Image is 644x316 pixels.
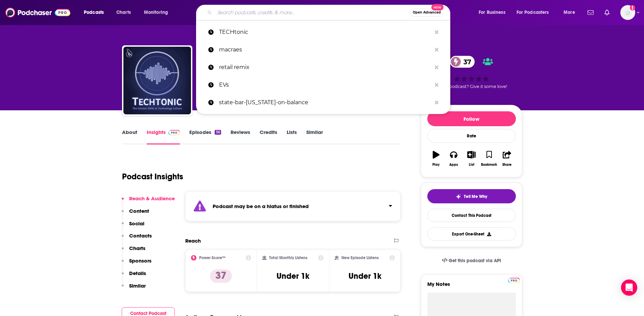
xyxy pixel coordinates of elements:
img: Podchaser Pro [168,130,180,135]
label: My Notes [427,281,516,293]
input: Search podcasts, credits, & more... [215,7,410,18]
p: Contacts [129,232,152,239]
span: Podcasts [84,8,104,17]
button: tell me why sparkleTell Me Why [427,189,516,203]
p: Content [129,208,149,214]
span: For Podcasters [517,8,549,17]
div: Bookmark [481,163,497,167]
div: Open Intercom Messenger [621,279,637,296]
div: Search podcasts, credits, & more... [202,5,457,20]
button: open menu [512,7,559,18]
img: tell me why sparkle [456,194,461,199]
img: User Profile [620,5,635,20]
button: Details [122,270,146,283]
button: Similar [122,283,146,295]
span: Get this podcast via API [449,258,501,264]
button: Content [122,208,149,220]
button: Social [122,220,144,233]
a: TECHtonic [196,23,450,41]
h2: Power Score™ [199,255,225,260]
span: Charts [116,8,131,17]
h2: New Episode Listens [341,255,379,260]
section: Click to expand status details [185,191,401,221]
span: Tell Me Why [464,194,487,199]
div: Play [432,163,439,167]
p: Sponsors [129,257,151,264]
h3: Under 1k [349,271,381,281]
strong: Podcast may be on a hiatus or finished [213,203,309,209]
a: Charts [112,7,135,18]
div: Share [502,163,511,167]
p: retail remix [219,59,431,76]
div: List [469,163,474,167]
p: TECHtonic [219,23,431,41]
button: Play [427,146,445,171]
a: Get this podcast via API [436,252,507,269]
span: Open Advanced [413,11,441,14]
button: Contacts [122,232,152,245]
button: Sponsors [122,257,151,270]
span: For Business [479,8,505,17]
p: macraes [219,41,431,59]
button: Show profile menu [620,5,635,20]
div: Apps [449,163,458,167]
span: Logged in as katiewhorton [620,5,635,20]
button: Reach & Audience [122,195,175,208]
a: Show notifications dropdown [602,7,612,18]
a: Pro website [508,277,520,283]
button: Apps [445,146,462,171]
a: InsightsPodchaser Pro [147,129,180,144]
a: EVs [196,76,450,94]
img: Podchaser - Follow, Share and Rate Podcasts [5,6,70,19]
p: Similar [129,283,146,289]
a: macraes [196,41,450,59]
button: Open AdvancedNew [410,8,444,17]
span: New [431,4,444,10]
h2: Reach [185,238,201,244]
a: 37 [450,56,475,68]
img: Podchaser Pro [508,278,520,283]
h2: Total Monthly Listens [269,255,307,260]
span: Monitoring [144,8,168,17]
div: 56 [215,130,221,135]
a: Contact This Podcast [427,209,516,222]
div: 37Good podcast? Give it some love! [421,51,522,93]
p: Reach & Audience [129,195,175,202]
button: open menu [79,7,113,18]
p: EVs [219,76,431,94]
button: open menu [139,7,177,18]
button: open menu [474,7,514,18]
button: Follow [427,111,516,126]
p: 37 [210,269,232,283]
a: Reviews [231,129,250,144]
a: state-bar-[US_STATE]-on-balance [196,94,450,111]
button: Export One-Sheet [427,227,516,241]
button: Charts [122,245,145,257]
img: Techtonic [123,47,191,114]
a: Lists [287,129,297,144]
button: Bookmark [480,146,498,171]
button: open menu [559,7,583,18]
button: Share [498,146,516,171]
button: List [462,146,480,171]
h1: Podcast Insights [122,172,183,182]
p: Details [129,270,146,276]
div: Rate [427,129,516,143]
a: Similar [306,129,323,144]
span: More [564,8,575,17]
span: Good podcast? Give it some love! [436,84,507,89]
h3: Under 1k [277,271,309,281]
p: state-bar-michigan-on-balance [219,94,431,111]
span: 37 [457,56,475,68]
a: Credits [260,129,277,144]
a: About [122,129,137,144]
a: Episodes56 [189,129,221,144]
p: Social [129,220,144,227]
p: Charts [129,245,145,251]
a: retail remix [196,59,450,76]
svg: Add a profile image [630,5,635,10]
a: Show notifications dropdown [585,7,596,18]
